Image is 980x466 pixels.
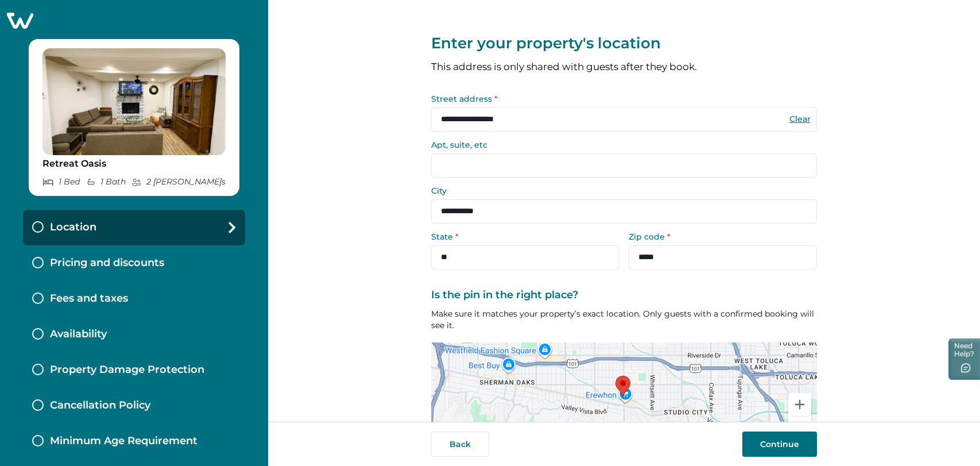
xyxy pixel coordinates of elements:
p: Make sure it matches your property’s exact location. Only guests with a confirmed booking will se... [431,308,817,331]
p: This address is only shared with guests after they book. [431,62,817,72]
p: 1 Bath [86,177,126,187]
label: Zip code [629,233,810,241]
button: Zoom in [788,393,811,416]
p: Retreat Oasis [42,158,226,170]
button: Zoom out [788,417,811,440]
label: City [431,187,810,195]
label: Street address [431,95,810,103]
p: 2 [PERSON_NAME] s [131,177,226,187]
label: Is the pin in the right place? [431,289,810,302]
p: Location [50,221,96,234]
label: Apt, suite, etc [431,141,810,149]
p: Cancellation Policy [50,399,150,412]
button: Continue [742,432,817,457]
img: propertyImage_Retreat Oasis [42,48,226,155]
p: Pricing and discounts [50,257,164,269]
label: State [431,233,613,241]
p: Fees and taxes [50,292,128,305]
p: Minimum Age Requirement [50,435,197,448]
p: Availability [50,328,107,341]
button: Clear [788,114,811,124]
p: 1 Bed [42,177,80,187]
p: Property Damage Protection [50,364,204,376]
p: Enter your property's location [431,34,817,53]
button: Back [431,432,489,457]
